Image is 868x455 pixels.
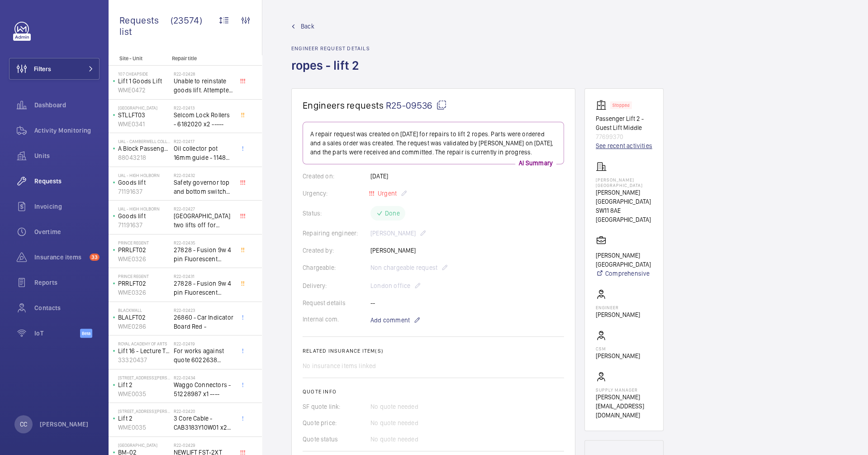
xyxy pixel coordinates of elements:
p: [STREET_ADDRESS][PERSON_NAME] [118,375,170,380]
p: [PERSON_NAME] [596,351,640,360]
p: A Block Passenger Lift 2 (B) L/H [118,144,170,153]
p: STLLFT03 [118,110,170,120]
span: Oil collector pot 16mm guide - 11482 x2 [174,144,233,162]
span: Requests [34,177,100,186]
span: Beta [80,329,92,338]
button: Filters [9,58,100,80]
span: 3 Core Cable - CAB3183Y10W01 x20 ----- [174,414,233,432]
p: SW11 8AE [GEOGRAPHIC_DATA] [596,206,652,224]
p: Passenger Lift 2 - Guest Lift Middle [596,114,652,132]
h2: R22-02423 [174,307,233,313]
p: Blackwall [118,307,170,313]
p: Engineer [596,305,640,310]
span: Contacts [34,303,100,312]
p: WME0286 [118,322,170,331]
h2: R22-02420 [174,408,233,414]
span: Selcom Lock Rollers - 6182020 x2 ----- [174,110,233,129]
p: WME0035 [118,423,170,432]
h2: R22-02419 [174,341,233,346]
a: Comprehensive [596,269,652,278]
p: Prince Regent [118,273,170,279]
p: 71191637 [118,187,170,196]
p: CSM [596,346,640,351]
p: PRRLFT02 [118,279,170,288]
p: [PERSON_NAME][GEOGRAPHIC_DATA] [596,177,652,188]
span: Overtime [34,227,100,236]
p: PRRLFT02 [118,245,170,254]
span: Invoicing [34,202,100,211]
span: Engineers requests [303,100,384,111]
span: 26860 - Car Indicator Board Red - [174,313,233,331]
p: Repair title [172,55,232,62]
h2: Related insurance item(s) [303,348,564,354]
p: UAL - Camberwell College of Arts [118,139,170,144]
p: Site - Unit [109,55,168,62]
p: [STREET_ADDRESS][PERSON_NAME] [118,408,170,414]
p: CC [20,420,27,429]
p: [PERSON_NAME][GEOGRAPHIC_DATA] [596,251,652,269]
h1: ropes - lift 2 [291,57,370,88]
p: Lift 2 [118,414,170,423]
p: [GEOGRAPHIC_DATA] [118,442,170,448]
p: Supply manager [596,387,652,393]
h2: R22-02417 [174,139,233,144]
span: [GEOGRAPHIC_DATA] two lifts off for safety governor rope switches at top and bottom. Immediate de... [174,211,233,230]
span: Reports [34,278,100,287]
p: [GEOGRAPHIC_DATA] [118,105,170,110]
p: Lift 2 [118,380,170,389]
span: 27828 - Fusion 9w 4 pin Fluorescent Lamp / Bulb - Used on Prince regent lift No2 car top test con... [174,245,233,263]
p: BLALFT02 [118,313,170,322]
p: UAL - High Holborn [118,172,170,178]
span: Dashboard [34,101,100,110]
span: Safety governor top and bottom switches not working from an immediate defect. Lift passenger lift... [174,178,233,196]
span: Unable to reinstate goods lift. Attempted to swap control boards with PL2, no difference. Technic... [174,77,233,95]
img: elevator.svg [596,100,610,110]
span: Add comment [370,316,410,325]
span: Requests list [119,14,171,37]
p: WME0035 [118,389,170,398]
p: Lift 16 - Lecture Theater Disabled Lift ([PERSON_NAME]) ([GEOGRAPHIC_DATA] ) [118,346,170,355]
p: 88043218 [118,153,170,162]
h2: R22-02434 [174,375,233,380]
span: Waggo Connectors - 51228987 x1 ---- [174,380,233,398]
span: Back [301,22,314,31]
span: Units [34,151,100,160]
p: WME0326 [118,254,170,263]
a: See recent activities [596,141,652,150]
p: Stopped [612,104,630,107]
p: AI Summary [515,158,556,168]
p: [PERSON_NAME][GEOGRAPHIC_DATA] [596,188,652,206]
h2: Quote info [303,388,564,395]
span: 33 [90,254,100,261]
h2: R22-02413 [174,105,233,110]
span: 27828 - Fusion 9w 4 pin Fluorescent Lamp / Bulb - Used on Prince regent lift No2 car top test con... [174,279,233,297]
p: A repair request was created on [DATE] for repairs to lift 2 ropes. Parts were ordered and a sale... [310,129,556,157]
h2: R22-02427 [174,206,233,211]
p: WME0472 [118,86,170,95]
p: WME0326 [118,288,170,297]
h2: R22-02435 [174,240,233,245]
span: For works against quote 6022638 @£2197.00 [174,346,233,364]
p: Goods lift [118,211,170,220]
h2: R22-02432 [174,172,233,178]
span: Activity Monitoring [34,126,100,135]
p: WME0341 [118,120,170,129]
span: Filters [34,64,51,73]
p: [PERSON_NAME][EMAIL_ADDRESS][DOMAIN_NAME] [596,393,652,420]
p: 33320437 [118,355,170,364]
span: R25-09536 [386,100,447,111]
p: [PERSON_NAME] [596,310,640,319]
p: 107 Cheapside [118,71,170,77]
span: Insurance items [34,253,86,262]
h2: R22-02428 [174,71,233,77]
p: Prince Regent [118,240,170,245]
p: royal academy of arts [118,341,170,346]
h2: R22-02431 [174,273,233,279]
p: 77699370 [596,132,652,141]
span: IoT [34,329,80,338]
p: 71191637 [118,220,170,230]
h2: Engineer request details [291,45,370,52]
p: Goods lift [118,178,170,187]
p: [PERSON_NAME] [40,420,89,429]
h2: R22-02429 [174,442,233,448]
